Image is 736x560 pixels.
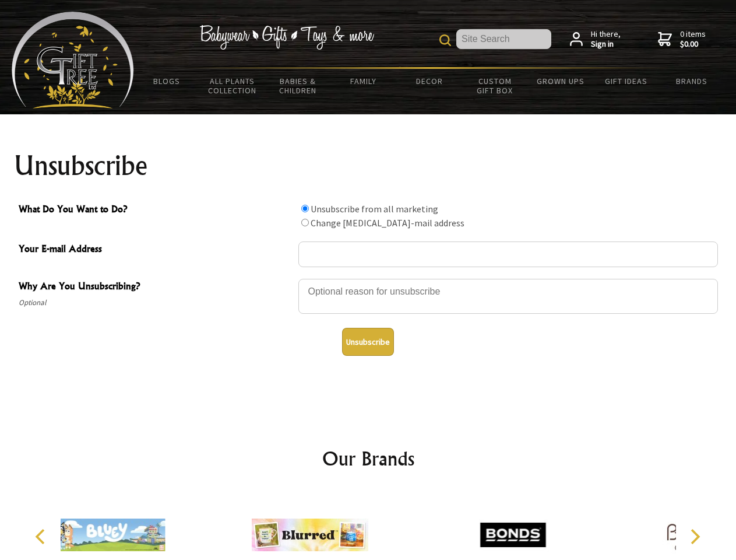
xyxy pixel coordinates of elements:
[311,203,438,215] label: Unsubscribe from all marketing
[23,444,713,473] h2: Our Brands
[14,152,723,180] h1: Unsubscribe
[658,29,706,50] a: 0 items$0.00
[342,328,394,356] button: Unsubscribe
[301,219,309,226] input: What Do You Want to Do?
[591,29,621,50] span: Hi there,
[301,205,309,212] input: What Do You Want to Do?
[570,29,621,50] a: Hi there,Sign in
[439,34,451,46] img: product search
[659,69,725,93] a: Brands
[200,69,266,103] a: All Plants Collection
[19,242,293,258] span: Your E-mail Address
[134,69,200,93] a: BLOGS
[19,296,293,310] span: Optional
[298,242,718,267] input: Your E-mail Address
[680,29,706,50] span: 0 items
[331,69,397,93] a: Family
[456,29,551,49] input: Site Search
[593,69,659,93] a: Gift Ideas
[680,39,706,50] strong: $0.00
[396,69,462,93] a: Decor
[298,279,718,314] textarea: Why Are You Unsubscribing?
[19,202,293,219] span: What Do You Want to Do?
[311,217,464,229] label: Change [MEDICAL_DATA]-mail address
[19,279,293,296] span: Why Are You Unsubscribing?
[29,524,55,549] button: Previous
[527,69,593,93] a: Grown Ups
[265,69,331,103] a: Babies & Children
[199,25,374,50] img: Babywear - Gifts - Toys & more
[682,524,707,549] button: Next
[591,39,621,50] strong: Sign in
[12,12,134,108] img: Babyware - Gifts - Toys and more...
[462,69,528,103] a: Custom Gift Box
